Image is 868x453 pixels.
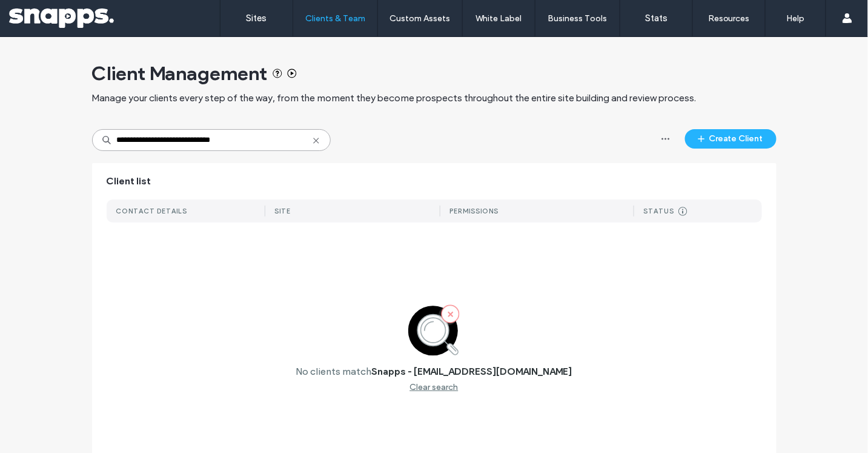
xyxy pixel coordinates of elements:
[708,13,750,24] label: Resources
[410,382,459,392] div: Clear search
[644,207,675,215] div: STATUS
[450,207,499,215] div: PERMISSIONS
[275,207,291,215] div: SITE
[116,207,188,215] div: CONTACT DETAILS
[92,61,268,86] span: Client Management
[548,13,608,24] label: Business Tools
[28,8,53,19] span: Help
[107,175,151,188] span: Client list
[685,129,777,149] button: Create Client
[645,13,668,24] label: Stats
[390,13,451,24] label: Custom Assets
[787,13,805,24] label: Help
[247,13,267,24] label: Sites
[305,13,365,24] label: Clients & Team
[296,366,372,377] label: No clients match
[372,366,572,377] label: Snapps - [EMAIL_ADDRESS][DOMAIN_NAME]
[476,13,522,24] label: White Label
[92,92,697,105] span: Manage your clients every step of the way, from the moment they become prospects throughout the e...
